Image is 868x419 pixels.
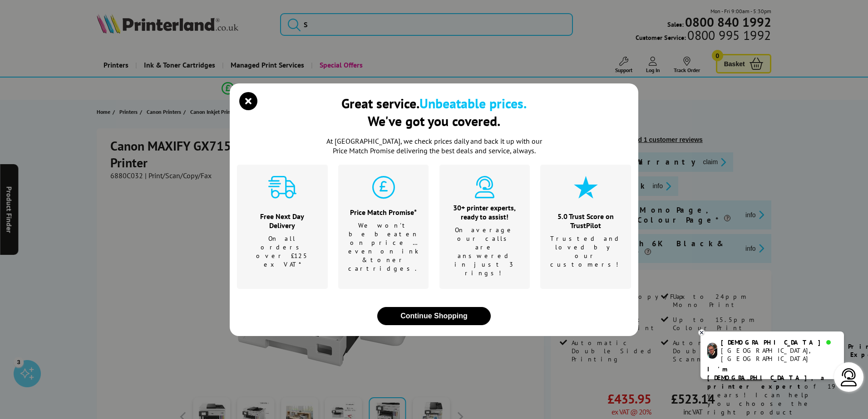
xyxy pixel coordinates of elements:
[419,94,527,112] b: Unbeatable prices.
[377,307,491,325] button: close modal
[721,346,837,363] div: [GEOGRAPHIC_DATA], [GEOGRAPHIC_DATA]
[707,365,837,417] p: of 19 years! I can help you choose the right product
[721,338,837,346] div: [DEMOGRAPHIC_DATA]
[341,94,527,130] div: Great service. We've got you covered.
[348,221,419,273] p: We won't be beaten on price …even on ink & toner cartridges.
[707,365,827,390] b: I'm [DEMOGRAPHIC_DATA], a printer expert
[248,212,316,230] div: Free Next Day Delivery
[550,212,621,230] div: 5.0 Trust Score on TrustPilot
[707,343,717,359] img: chris-livechat.png
[840,368,858,386] img: user-headset-light.svg
[550,234,621,269] p: Trusted and loved by our customers!
[451,203,519,221] div: 30+ printer experts, ready to assist!
[248,234,316,269] p: On all orders over £125 ex VAT*
[242,94,255,108] button: close modal
[348,208,419,217] div: Price Match Promise*
[321,136,547,156] p: At [GEOGRAPHIC_DATA], we check prices daily and back it up with our Price Match Promise deliverin...
[451,226,519,278] p: On average our calls are answered in just 3 rings!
